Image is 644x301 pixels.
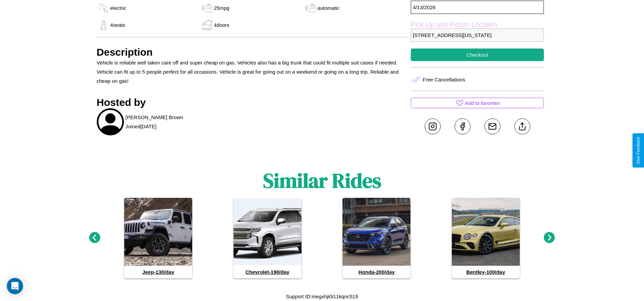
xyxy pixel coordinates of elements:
[214,20,229,30] p: 4 doors
[97,20,110,30] img: gas
[343,266,410,278] h4: Honda - 200 /day
[110,20,125,30] p: 4 seats
[411,21,544,29] label: Pick Up and Return Location
[110,3,127,13] p: electric
[214,3,229,13] p: 25 mpg
[411,49,544,61] button: Checkout
[126,122,157,131] p: Joined [DATE]
[97,46,408,58] h3: Description
[304,3,317,13] img: gas
[411,29,544,42] p: [STREET_ADDRESS][US_STATE]
[286,292,358,301] p: Support ID: megxhji0i11kqnc519
[317,3,339,13] p: automatic
[234,266,301,278] h4: Chevrolet - 190 /day
[465,98,500,108] p: Add to favorites
[411,98,544,108] button: Add to favorites
[200,3,214,13] img: gas
[97,58,408,86] p: Vehicle is reliable well taken care off and super cheap on gas. Vehicles also has a big trunk tha...
[452,198,520,278] a: Bentley-100/day
[423,75,465,84] p: Free Cancellations
[124,266,192,278] h4: Jeep - 130 /day
[263,167,381,194] h1: Similar Rides
[126,113,183,122] p: [PERSON_NAME] Brown
[97,3,110,13] img: gas
[7,278,23,294] div: Open Intercom Messenger
[234,198,301,278] a: Chevrolet-190/day
[636,137,641,164] div: Give Feedback
[452,266,520,278] h4: Bentley - 100 /day
[343,198,410,278] a: Honda-200/day
[200,20,214,30] img: gas
[97,97,408,108] h3: Hosted by
[124,198,192,278] a: Jeep-130/day
[411,1,544,14] p: 4 / 13 / 2026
